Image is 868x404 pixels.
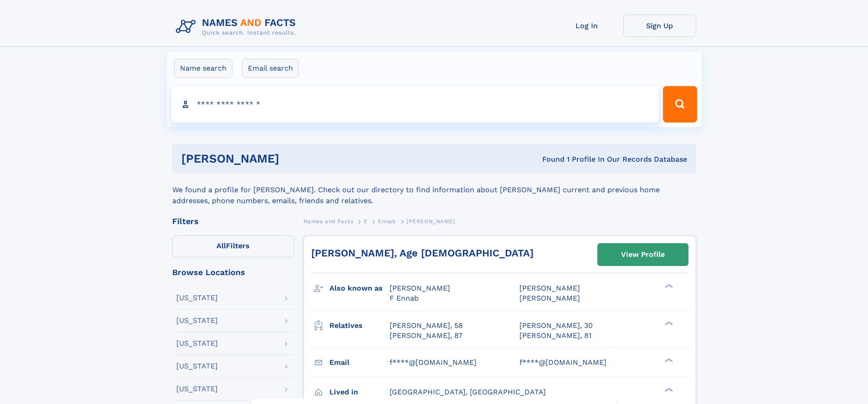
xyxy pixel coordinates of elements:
[174,59,232,78] label: Name search
[550,15,623,37] a: Log In
[621,244,665,265] div: View Profile
[329,281,390,296] h3: Also known as
[390,388,546,396] span: [GEOGRAPHIC_DATA], [GEOGRAPHIC_DATA]
[663,86,697,123] button: Search Button
[519,331,591,341] a: [PERSON_NAME], 81
[329,318,390,333] h3: Relatives
[176,340,218,347] div: [US_STATE]
[390,331,462,341] a: [PERSON_NAME], 87
[411,154,687,164] div: Found 1 Profile In Our Records Database
[176,294,218,302] div: [US_STATE]
[663,357,673,363] div: ❯
[172,235,294,257] label: Filters
[364,215,368,227] a: E
[176,363,218,370] div: [US_STATE]
[663,387,673,393] div: ❯
[329,355,390,370] h3: Email
[406,218,455,225] span: [PERSON_NAME]
[390,294,419,302] span: F Ennab
[519,294,580,302] span: [PERSON_NAME]
[176,317,218,324] div: [US_STATE]
[378,218,396,225] span: Ennab
[311,247,534,259] a: [PERSON_NAME], Age [DEMOGRAPHIC_DATA]
[519,321,593,331] a: [PERSON_NAME], 30
[216,241,226,250] span: All
[390,321,463,331] a: [PERSON_NAME], 58
[172,174,696,206] div: We found a profile for [PERSON_NAME]. Check out our directory to find information about [PERSON_N...
[303,215,354,227] a: Names and Facts
[623,15,696,37] a: Sign Up
[172,268,294,276] div: Browse Locations
[519,284,580,292] span: [PERSON_NAME]
[181,153,411,164] h1: [PERSON_NAME]
[172,15,303,39] img: Logo Names and Facts
[663,320,673,326] div: ❯
[171,86,659,123] input: search input
[329,384,390,400] h3: Lived in
[598,244,688,266] a: View Profile
[663,283,673,289] div: ❯
[390,284,450,292] span: [PERSON_NAME]
[364,218,368,225] span: E
[176,385,218,393] div: [US_STATE]
[172,217,294,225] div: Filters
[378,215,396,227] a: Ennab
[242,59,299,78] label: Email search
